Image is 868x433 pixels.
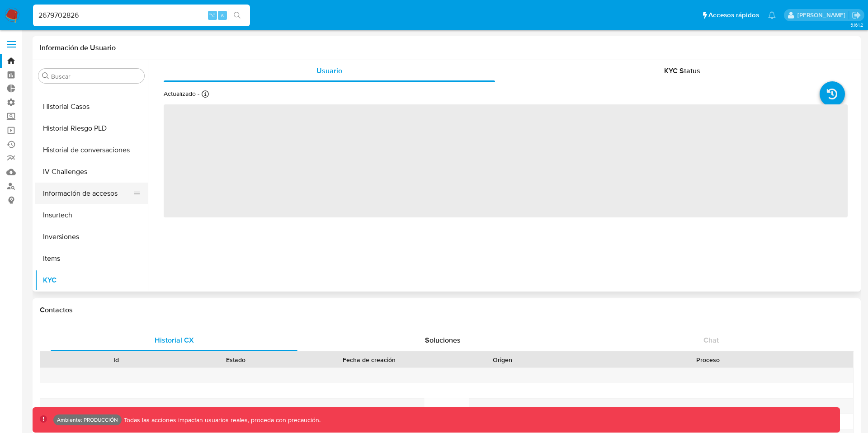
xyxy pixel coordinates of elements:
[209,11,216,19] span: ⌥
[35,96,148,118] button: Historial Casos
[228,9,246,22] button: search-icon
[664,66,700,76] span: KYC Status
[852,10,861,20] a: Salir
[164,89,199,98] p: Actualizado -
[155,335,194,345] span: Historial CX
[62,355,170,364] div: Id
[164,104,848,217] span: ‌
[35,226,148,248] button: Inversiones
[57,418,118,422] p: Ambiente: PRODUCCIÓN
[40,306,854,315] h1: Contactos
[51,72,141,80] input: Buscar
[221,11,224,19] span: s
[33,9,250,21] input: Buscar usuario o caso...
[316,66,342,76] span: Usuario
[35,161,148,183] button: IV Challenges
[35,139,148,161] button: Historial de conversaciones
[425,335,461,345] span: Soluciones
[569,355,847,364] div: Proceso
[122,416,321,424] p: Todas las acciones impactan usuarios reales, proceda con precaución.
[449,355,556,364] div: Origen
[35,183,141,204] button: Información de accesos
[40,43,116,52] h1: Información de Usuario
[768,11,776,19] a: Notificaciones
[35,269,148,291] button: KYC
[302,355,436,364] div: Fecha de creación
[797,11,849,19] p: juan.caicedocastro@mercadolibre.com.co
[182,355,289,364] div: Estado
[703,335,719,345] span: Chat
[708,10,759,20] span: Accesos rápidos
[35,248,148,269] button: Items
[42,72,49,80] button: Buscar
[35,118,148,139] button: Historial Riesgo PLD
[35,204,148,226] button: Insurtech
